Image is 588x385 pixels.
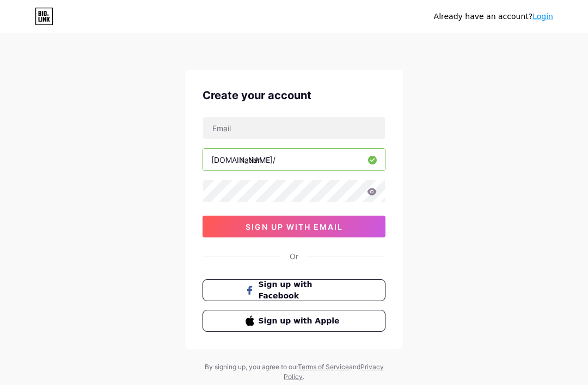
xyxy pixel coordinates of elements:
[246,222,343,231] span: sign up with email
[201,362,387,382] div: By signing up, you agree to our and .
[203,310,385,332] button: Sign up with Apple
[203,216,385,237] button: sign up with email
[259,315,343,327] span: Sign up with Apple
[298,363,349,371] a: Terms of Service
[290,250,298,262] div: Or
[434,11,553,22] div: Already have an account?
[203,117,385,139] input: Email
[203,87,385,103] div: Create your account
[203,149,385,170] input: username
[203,279,385,301] button: Sign up with Facebook
[211,154,275,166] div: [DOMAIN_NAME]/
[259,279,343,302] span: Sign up with Facebook
[532,12,553,21] a: Login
